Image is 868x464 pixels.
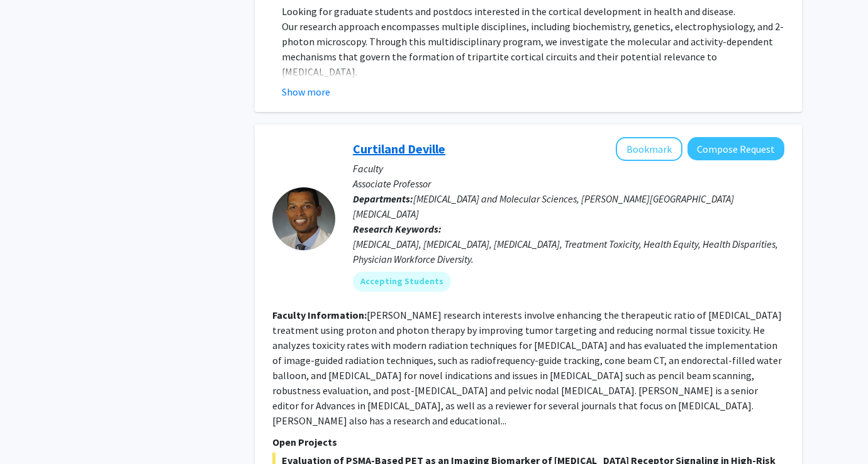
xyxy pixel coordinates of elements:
button: Add Curtiland Deville to Bookmarks [616,137,682,161]
b: Faculty Information: [272,309,367,321]
p: Looking for graduate students and postdocs interested in the cortical development in health and d... [282,4,784,19]
p: Our research approach encompasses multiple disciplines, including biochemistry, genetics, electro... [282,19,784,79]
div: [MEDICAL_DATA], [MEDICAL_DATA], [MEDICAL_DATA], Treatment Toxicity, Health Equity, Health Dispari... [353,236,784,267]
button: Compose Request to Curtiland Deville [687,137,784,160]
p: Faculty [353,161,784,176]
fg-read-more: [PERSON_NAME] research interests involve enhancing the therapeutic ratio of [MEDICAL_DATA] treatm... [272,309,782,427]
p: Open Projects [272,434,784,450]
a: Curtiland Deville [353,141,445,157]
span: [MEDICAL_DATA] and Molecular Sciences, [PERSON_NAME][GEOGRAPHIC_DATA][MEDICAL_DATA] [353,192,734,220]
p: Associate Professor [353,176,784,191]
button: Show more [282,84,330,99]
b: Research Keywords: [353,223,442,235]
b: Departments: [353,192,413,205]
iframe: Chat [9,407,53,455]
mat-chip: Accepting Students [353,272,451,292]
